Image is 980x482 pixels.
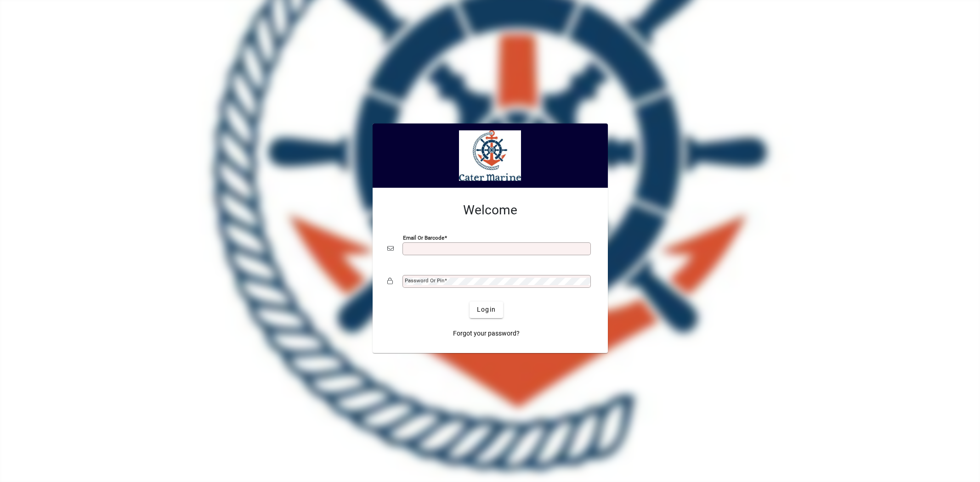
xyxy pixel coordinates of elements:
[405,277,444,284] mat-label: Password or Pin
[403,234,444,241] mat-label: Email or Barcode
[477,305,496,314] span: Login
[470,302,503,318] button: Login
[453,329,520,338] span: Forgot your password?
[387,202,593,218] h2: Welcome
[449,325,523,342] a: Forgot your password?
